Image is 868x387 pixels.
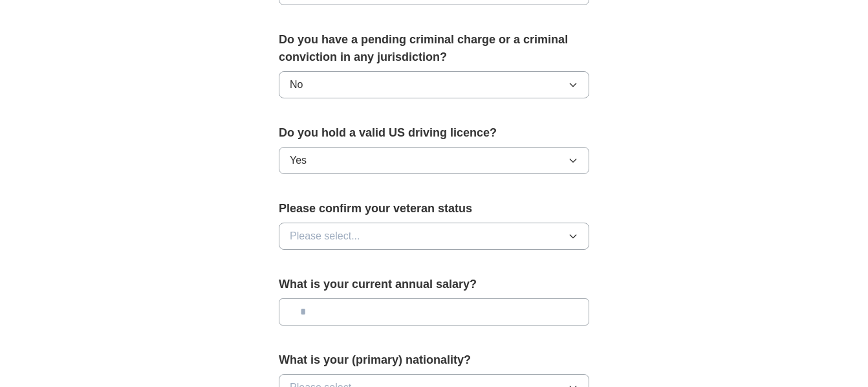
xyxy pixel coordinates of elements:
button: Please select... [279,223,589,250]
label: Please confirm your veteran status [279,200,589,217]
label: Do you hold a valid US driving licence? [279,124,589,142]
button: Yes [279,147,589,174]
button: No [279,71,589,98]
span: Please select... [290,228,360,244]
label: What is your (primary) nationality? [279,351,589,369]
span: Yes [290,153,307,168]
label: What is your current annual salary? [279,276,589,293]
label: Do you have a pending criminal charge or a criminal conviction in any jurisdiction? [279,31,589,66]
span: No [290,77,303,93]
